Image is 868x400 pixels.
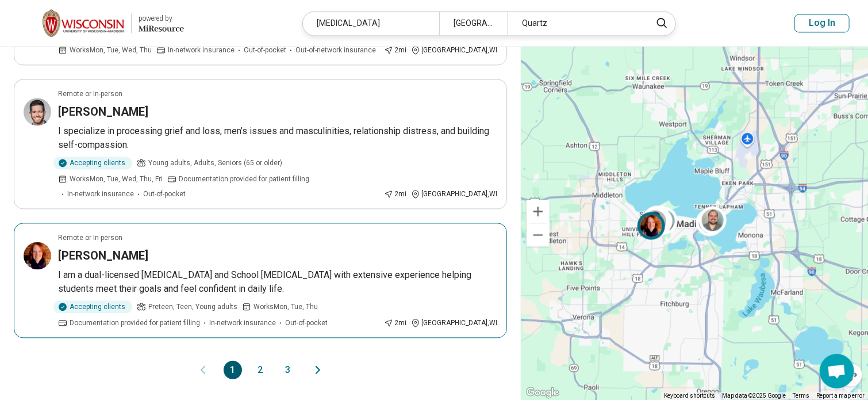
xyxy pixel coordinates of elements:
span: Preteen, Teen, Young adults [148,302,237,312]
div: [GEOGRAPHIC_DATA] , WI [411,318,497,328]
a: Open this area in Google Maps (opens a new window) [524,385,562,400]
button: Zoom out [527,223,550,246]
a: Report a map error [816,393,865,399]
span: Map data ©2025 Google [722,393,786,399]
span: Out-of-pocket [244,45,286,55]
span: In-network insurance [168,45,235,55]
p: I am a dual-licensed [MEDICAL_DATA] and School [MEDICAL_DATA] with extensive experience helping s... [58,268,497,296]
div: Accepting clients [53,300,132,313]
img: University of Wisconsin-Madison [43,9,124,37]
span: In-network insurance [209,318,276,328]
div: Quartz [508,12,644,35]
a: Open chat [820,354,854,388]
span: Works Mon, Tue, Wed, Thu [70,45,152,55]
button: 2 [251,361,270,379]
span: Documentation provided for patient filling [179,174,309,184]
button: Next page [311,361,325,379]
button: 3 [279,361,297,379]
div: 2 mi [384,45,406,55]
div: 2 [643,205,671,233]
span: Out-of-pocket [143,189,186,199]
button: 1 [224,361,242,379]
div: 2 mi [384,318,406,328]
div: Accepting clients [53,157,132,169]
div: [GEOGRAPHIC_DATA], [GEOGRAPHIC_DATA] [439,12,508,35]
div: 2 mi [384,189,406,199]
div: [MEDICAL_DATA] [303,12,439,35]
a: Terms [793,393,809,399]
a: University of Wisconsin-Madisonpowered by [18,9,184,37]
button: Previous page [196,361,210,379]
span: Works Mon, Tue, Wed, Thu, Fri [70,174,163,184]
span: Documentation provided for patient filling [70,318,200,328]
button: Keyboard shortcuts [664,392,715,400]
span: Out-of-network insurance [295,45,376,55]
img: Google [524,385,562,400]
div: [GEOGRAPHIC_DATA] , WI [411,189,497,199]
p: Remote or In-person [58,233,122,243]
button: Zoom in [527,200,550,223]
span: In-network insurance [67,189,134,199]
span: Out-of-pocket [285,318,328,328]
span: Young adults, Adults, Seniors (65 or older) [148,158,282,168]
p: I specialize in processing grief and loss, men’s issues and masculinities, relationship distress,... [58,124,497,152]
h3: [PERSON_NAME] [58,104,148,120]
button: Log In [794,14,850,32]
div: [GEOGRAPHIC_DATA] , WI [411,45,497,55]
div: powered by [139,13,184,24]
h3: [PERSON_NAME] [58,247,148,264]
span: Works Mon, Tue, Thu [254,302,318,312]
p: Remote or In-person [58,89,122,99]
